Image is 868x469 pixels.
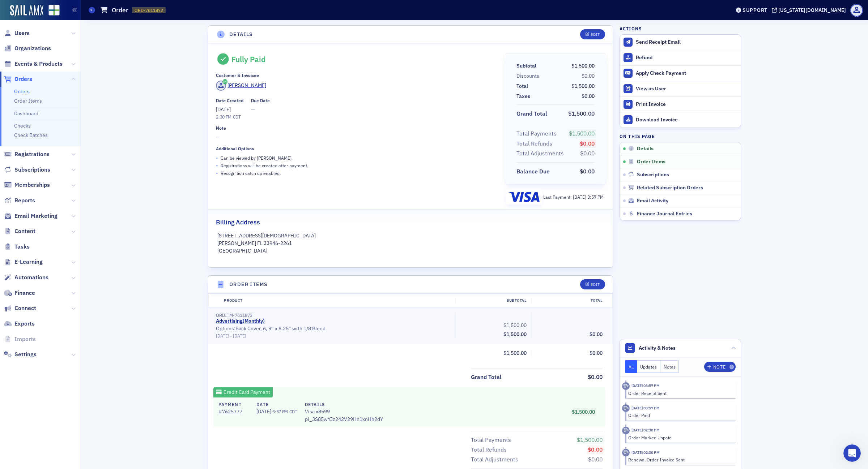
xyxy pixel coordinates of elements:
button: [US_STATE][DOMAIN_NAME] [772,8,848,13]
span: Imports [14,335,36,343]
div: Recent message [15,103,130,111]
span: Total [516,82,531,90]
span: [DATE] [216,106,231,113]
div: Activity [622,382,630,390]
div: Total Refunds [471,446,507,454]
span: ORD-7611872 [135,7,163,13]
span: $1,500.00 [577,436,603,443]
div: We typically reply in under 10 minutes [15,152,121,160]
span: Content [14,227,35,235]
div: Download Invoice [636,117,737,123]
span: [DATE] [573,194,587,200]
span: — [251,106,270,113]
span: Discounts [516,72,542,80]
span: Subtotal [516,62,539,70]
button: Send Receipt Email [620,35,741,50]
div: Send Receipt Email [636,39,737,46]
img: SailAMX [10,5,43,17]
a: Email Marketing [4,212,58,220]
button: Note [704,362,736,372]
div: Status: All Systems OperationalUpdated [DATE] 08:11 EDT [8,170,137,197]
span: Messages [60,244,85,249]
span: $0.00 [590,350,603,356]
span: Finance [14,289,35,297]
span: • [216,154,218,162]
h4: Date [256,401,297,408]
div: [US_STATE][DOMAIN_NAME] [778,7,846,13]
span: Total Payments [516,129,559,138]
div: Status: All Systems Operational [29,176,130,184]
img: visa [509,192,540,202]
div: Recent messageProfile image for LukeSorry for the delay- will try to get it finished [DATE].[PERS... [7,97,137,135]
span: $1,500.00 [503,350,527,356]
span: Users [14,29,30,37]
span: Automations [14,274,48,281]
span: Balance Due [516,167,552,176]
div: Total [516,82,528,90]
span: Activity & Notes [639,344,676,352]
div: Due Date [251,98,270,103]
span: 3:57 PM [272,409,288,414]
button: All [625,360,637,373]
span: Visa x8599 [305,408,383,416]
div: Product [219,298,455,304]
span: [DATE] [216,333,229,339]
div: Redirect an Event to a 3rd Party URL [15,224,121,231]
img: SailAMX [48,5,60,16]
div: Customer & Invoicee [216,73,259,78]
a: [PERSON_NAME] [216,81,266,91]
span: Subscriptions [14,166,50,174]
div: pi_3S85wYJz242V29Hn1xnHh2dY [305,401,383,423]
a: Tasks [4,243,30,251]
img: Profile image for Luke [15,114,29,129]
div: Note [216,125,226,131]
span: $0.00 [580,168,595,175]
span: Subscriptions [637,172,669,178]
span: Related Subscription Orders [637,185,703,191]
span: • [216,169,218,177]
h1: Order [112,6,128,14]
h4: Order Items [229,281,268,288]
button: Apply Check Payment [620,65,741,81]
a: Print Invoice [620,96,741,112]
div: Activity [622,404,630,412]
p: [GEOGRAPHIC_DATA] [217,247,604,255]
span: $1,500.00 [568,110,595,117]
span: Email Marketing [14,212,58,220]
a: Content [4,227,35,235]
time: 9/16/2025 03:57 PM [631,383,660,388]
div: Apply Check Payment [636,70,737,77]
span: Total Adjustments [471,455,521,464]
a: Orders [14,88,30,95]
div: Activity [622,427,630,434]
time: 2:30 PM [216,114,231,120]
span: Events & Products [14,60,63,68]
div: Renewal Order Invoice Sent [628,456,731,463]
div: Order Receipt Sent [628,390,731,396]
img: Profile image for Aidan [105,12,119,26]
span: Organizations [14,44,51,52]
span: $1,500.00 [571,63,595,69]
button: Updates [637,360,660,373]
a: Subscriptions [4,166,50,174]
h4: Payment [218,401,249,408]
a: Settings [4,350,37,358]
span: CDT [288,409,297,414]
span: Orders [14,75,32,83]
a: Finance [4,289,35,297]
div: Support [743,7,767,13]
span: Email Activity [637,198,668,204]
h4: Details [305,401,383,408]
span: Exports [14,320,35,328]
span: $1,500.00 [572,409,595,415]
div: Activity [622,449,630,456]
div: Send us a message [15,145,121,152]
button: Edit [580,29,605,39]
div: Total Payments [471,436,511,444]
span: $0.00 [588,373,603,380]
div: Subtotal [516,62,536,70]
div: Grand Total [471,373,502,382]
span: Grand Total [516,109,550,118]
button: Help [97,225,145,254]
a: Exports [4,320,35,328]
